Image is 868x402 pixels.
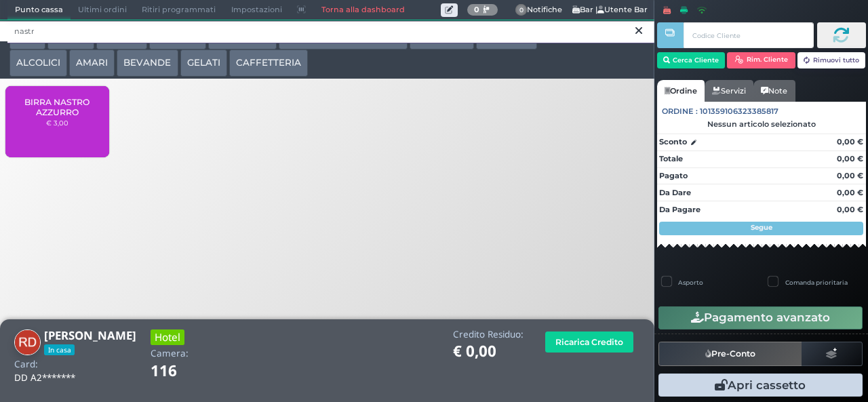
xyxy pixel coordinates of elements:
span: Ultimi ordini [71,1,134,20]
span: Ritiri programmati [134,1,223,20]
button: BEVANDE [117,49,178,77]
button: CAFFETTERIA [229,49,308,77]
strong: Sconto [659,136,687,148]
input: Codice Cliente [684,22,813,48]
strong: 0,00 € [837,154,863,163]
h4: Card: [14,359,38,369]
button: Pre-Conto [658,342,802,366]
span: 101359106323385817 [700,106,778,117]
b: [PERSON_NAME] [44,327,136,343]
button: ALCOLICI [9,49,67,77]
button: GELATI [180,49,227,77]
span: 0 [515,4,528,16]
div: Nessun articolo selezionato [657,119,866,129]
h4: Camera: [151,348,189,359]
h3: Hotel [151,329,184,345]
button: Rim. Cliente [727,52,795,68]
strong: 0,00 € [837,137,863,146]
h4: Credito Residuo: [453,329,524,340]
strong: Totale [659,154,683,163]
span: In casa [44,344,75,355]
button: Cerca Cliente [657,52,726,68]
span: Punto cassa [7,1,71,20]
img: Raffaele Di Sivo [14,329,41,356]
strong: Da Pagare [659,205,701,214]
span: BIRRA NASTRO AZZURRO [17,97,98,117]
span: Impostazioni [224,1,290,20]
button: Apri cassetto [658,374,863,397]
button: Rimuovi tutto [797,52,866,68]
span: Ordine : [662,106,698,117]
h1: € 0,00 [453,343,524,360]
button: Pagamento avanzato [658,306,863,329]
label: Asporto [678,278,703,287]
button: AMARI [69,49,115,77]
a: Servizi [705,80,753,102]
a: Ordine [657,80,705,102]
small: € 3,00 [46,119,68,127]
button: Ricarica Credito [545,331,633,353]
input: Ricerca articolo [7,20,654,44]
strong: 0,00 € [837,171,863,180]
strong: Pagato [659,171,688,180]
strong: Segue [751,223,772,232]
label: Comanda prioritaria [785,278,848,287]
strong: 0,00 € [837,188,863,197]
a: Torna alla dashboard [313,1,412,20]
a: Note [753,80,795,102]
strong: 0,00 € [837,205,863,214]
h1: 116 [151,363,215,380]
strong: Da Dare [659,188,691,197]
b: 0 [474,5,479,14]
